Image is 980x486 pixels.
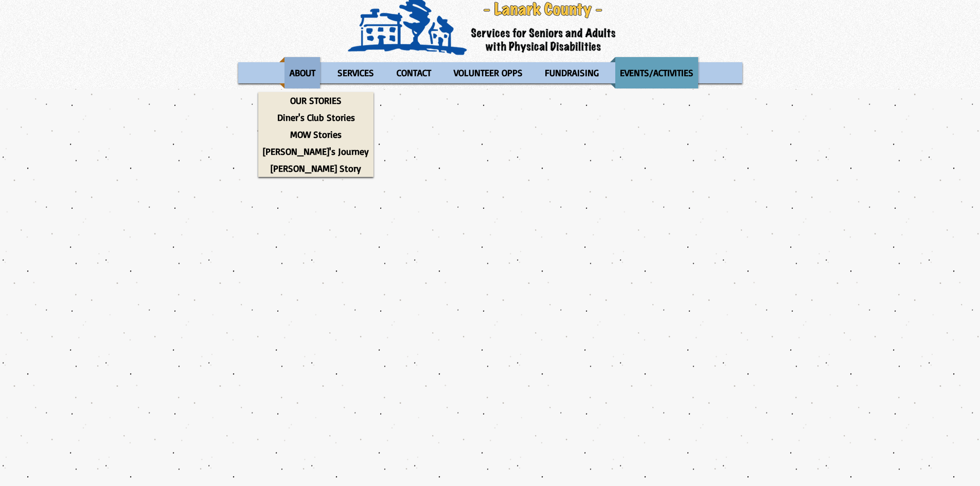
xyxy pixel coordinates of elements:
p: [PERSON_NAME] Story [266,160,366,177]
p: Diner's Club Stories [273,109,360,126]
a: CONTACT [386,57,441,88]
p: CONTACT [392,57,436,88]
p: SERVICES [333,57,379,88]
p: ABOUT [285,57,320,88]
a: Diner's Club Stories [258,109,373,126]
a: MOW Stories [258,126,373,143]
a: [PERSON_NAME] Story [258,160,373,177]
p: MOW Stories [286,126,346,143]
p: VOLUNTEER OPPS [449,57,527,88]
p: FUNDRAISING [540,57,603,88]
nav: Site [238,57,742,88]
a: VOLUNTEER OPPS [444,57,532,88]
a: EVENTS/ACTIVITIES [610,57,703,88]
p: OUR STORIES [286,92,346,109]
a: OUR STORIES [258,92,373,109]
a: ABOUT [279,57,325,88]
p: EVENTS/ACTIVITIES [615,57,698,88]
a: [PERSON_NAME]'s Journey [258,143,373,160]
a: FUNDRAISING [535,57,608,88]
a: SERVICES [328,57,384,88]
